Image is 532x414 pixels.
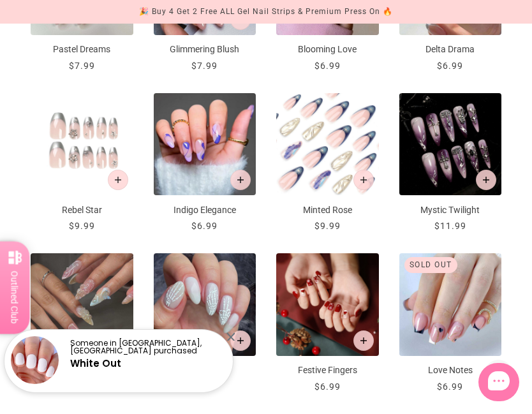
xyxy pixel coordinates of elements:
p: Love Notes [399,364,502,377]
span: $6.99 [437,381,463,392]
p: Mystic Twilight [399,203,502,217]
p: Blooming Love [276,43,379,56]
p: Festive Fingers [276,364,379,377]
p: Minted Rose [276,203,379,217]
p: Indigo Elegance [154,203,256,217]
a: Indigo Elegance [154,93,256,233]
button: Add to cart [353,330,374,351]
img: minted-rose-press-on-manicure-2_700x.jpg [276,93,379,196]
button: Add to cart [353,170,374,190]
a: Mystic Twilight [399,93,502,233]
button: Add to cart [476,170,496,190]
span: $11.99 [434,221,466,231]
span: $6.99 [437,61,463,71]
span: $6.99 [191,221,218,231]
p: Someone in [GEOGRAPHIC_DATA], [GEOGRAPHIC_DATA] purchased [70,339,222,355]
p: Delta Drama [399,43,502,56]
span: $6.99 [314,61,341,71]
p: Rebel Star [31,203,133,217]
a: Festive Fingers [276,253,379,394]
a: Minted Rose [276,93,379,233]
button: Add to cart [230,330,251,351]
button: Add to cart [230,170,251,190]
a: White Out [70,357,121,370]
a: Skeleton Chic [154,253,256,394]
span: $9.99 [69,221,95,231]
span: $7.99 [191,61,218,71]
a: Rebel Star [31,93,133,233]
span: $6.99 [314,381,341,392]
p: Glimmering Blush [154,43,256,56]
a: Love Notes [399,253,502,394]
span: $7.99 [69,61,95,71]
span: $9.99 [314,221,341,231]
button: Add to cart [108,170,128,190]
div: Sold out [404,257,457,273]
p: Pastel Dreams [31,43,133,56]
div: 🎉 Buy 4 Get 2 Free ALL Gel Nail Strips & Premium Press On 🔥 [139,5,393,18]
img: festive-fingers-press-on-manicure_700x.jpg [276,253,379,356]
a: Pastel Essence [31,253,133,394]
